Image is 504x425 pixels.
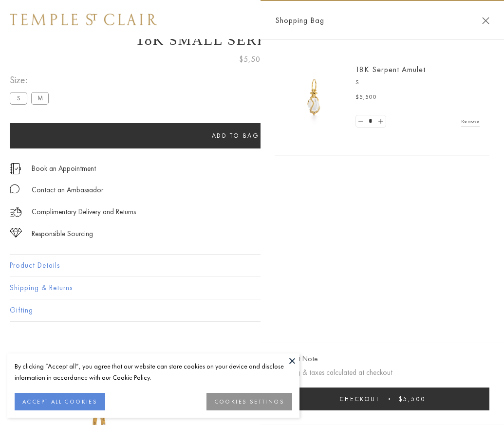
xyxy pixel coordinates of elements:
[10,228,22,238] img: icon_sourcing.svg
[461,116,480,127] a: Remove
[275,388,489,410] button: Checkout $5,500
[239,53,265,66] span: $5,500
[10,163,21,174] img: icon_appointment.svg
[482,17,489,24] button: Close Shopping Bag
[339,395,380,403] span: Checkout
[32,184,103,196] div: Contact an Ambassador
[212,131,260,140] span: Add to bag
[10,255,494,277] button: Product Details
[375,115,385,128] a: Set quantity to 2
[10,92,27,104] label: S
[15,393,105,410] button: ACCEPT ALL COOKIES
[32,228,93,240] div: Responsible Sourcing
[285,68,343,127] img: P51836-E11SERPPV
[32,206,136,218] p: Complimentary Delivery and Returns
[355,92,377,102] span: $5,500
[355,78,480,88] p: S
[399,395,426,403] span: $5,500
[10,299,494,321] button: Gifting
[356,115,366,128] a: Set quantity to 0
[10,277,494,299] button: Shipping & Returns
[31,92,49,104] label: M
[275,353,317,365] button: Add Gift Note
[10,123,461,148] button: Add to bag
[275,367,489,379] p: Shipping & taxes calculated at checkout
[10,184,19,194] img: MessageIcon-01_2.svg
[10,32,494,48] h1: 18K Small Serpent Amulet
[355,64,426,74] a: 18K Serpent Amulet
[275,14,324,27] span: Shopping Bag
[15,361,292,383] div: By clicking “Accept all”, you agree that our website can store cookies on your device and disclos...
[10,14,157,25] img: Temple St. Clair
[32,163,96,174] a: Book an Appointment
[10,206,22,218] img: icon_delivery.svg
[10,72,53,88] span: Size:
[206,393,292,410] button: COOKIES SETTINGS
